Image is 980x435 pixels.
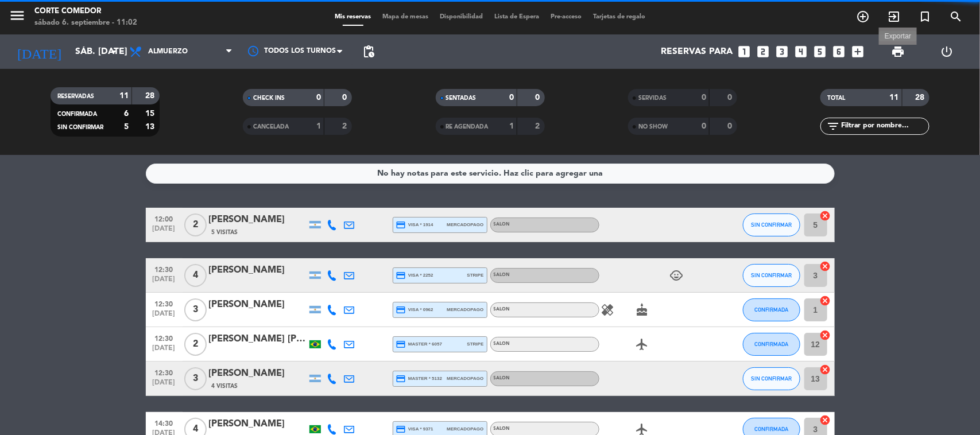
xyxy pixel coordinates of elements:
div: [PERSON_NAME] [209,297,307,312]
div: Corte Comedor [34,6,137,17]
span: 12:30 [150,297,179,310]
i: looks_two [756,44,771,59]
span: master * 5132 [396,374,443,384]
strong: 0 [727,94,734,102]
strong: 13 [145,123,157,131]
span: [DATE] [150,310,179,323]
span: mercadopago [447,375,483,382]
span: 4 [184,264,207,287]
span: SIN CONFIRMAR [751,375,792,382]
i: search [949,10,963,24]
span: SIN CONFIRMAR [57,125,103,130]
strong: 0 [535,94,542,102]
i: turned_in_not [918,10,932,24]
strong: 5 [124,123,129,131]
span: CHECK INS [253,95,285,101]
i: cancel [820,414,831,426]
i: add_box [851,44,866,59]
strong: 1 [316,122,321,130]
strong: 0 [316,94,321,102]
i: credit_card [396,305,406,315]
strong: 1 [509,122,514,130]
i: power_settings_new [940,45,954,59]
i: child_care [670,269,684,282]
strong: 0 [727,122,734,130]
strong: 11 [890,94,899,102]
i: cancel [820,261,831,272]
strong: 0 [702,122,706,130]
span: [DATE] [150,379,179,392]
button: SIN CONFIRMAR [743,264,800,287]
span: Mis reservas [329,14,377,20]
i: looks_one [737,44,752,59]
span: SENTADAS [446,95,477,101]
span: 5 Visitas [212,228,238,237]
span: SALON [494,376,510,380]
i: exit_to_app [887,10,901,24]
strong: 11 [119,92,129,100]
span: SIN CONFIRMAR [751,222,792,228]
span: 3 [184,298,207,321]
i: arrow_drop_down [107,45,121,59]
span: [DATE] [150,344,179,358]
span: Tarjetas de regalo [587,14,651,20]
button: CONFIRMADA [743,333,800,356]
span: mercadopago [447,221,483,228]
i: looks_4 [794,44,809,59]
span: RESERVADAS [57,94,94,99]
span: pending_actions [362,45,375,59]
span: CANCELADA [253,124,289,130]
strong: 28 [145,92,157,100]
strong: 0 [343,94,350,102]
div: [PERSON_NAME] [209,212,307,227]
i: cancel [820,329,831,341]
strong: 2 [343,122,350,130]
span: 12:30 [150,262,179,275]
strong: 0 [509,94,514,102]
div: [PERSON_NAME] [209,366,307,381]
strong: 28 [916,94,927,102]
span: Reservas para [661,46,733,57]
span: Mapa de mesas [377,14,434,20]
span: CONFIRMADA [754,341,788,347]
span: CONFIRMADA [754,426,788,432]
span: SALON [494,273,510,277]
i: cancel [820,295,831,306]
span: 12:30 [150,366,179,379]
span: CONFIRMADA [57,111,97,117]
span: 2 [184,333,207,356]
i: looks_3 [775,44,790,59]
span: master * 6057 [396,339,443,349]
button: SIN CONFIRMAR [743,213,800,236]
span: 14:30 [150,416,179,429]
i: looks_5 [813,44,828,59]
span: 4 Visitas [212,382,238,391]
div: [PERSON_NAME] [PERSON_NAME] Meditsch [209,332,307,347]
span: Lista de Espera [489,14,545,20]
span: 3 [184,367,207,390]
button: menu [9,7,26,28]
i: credit_card [396,424,406,434]
span: SIN CONFIRMAR [751,272,792,278]
button: SIN CONFIRMAR [743,367,800,390]
i: filter_list [826,119,840,133]
span: Almuerzo [148,48,188,56]
i: cake [636,303,649,317]
i: credit_card [396,374,406,384]
i: [DATE] [9,39,69,64]
span: visa * 2252 [396,270,433,281]
i: cancel [820,210,831,222]
strong: 15 [145,110,157,118]
span: mercadopago [447,306,483,313]
span: 12:00 [150,212,179,225]
div: LOG OUT [923,34,971,69]
span: SALON [494,222,510,227]
i: credit_card [396,339,406,349]
span: stripe [467,271,484,279]
i: healing [601,303,615,317]
span: 2 [184,213,207,236]
span: RE AGENDADA [446,124,489,130]
span: 12:30 [150,331,179,344]
div: No hay notas para este servicio. Haz clic para agregar una [377,167,603,180]
span: [DATE] [150,225,179,238]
